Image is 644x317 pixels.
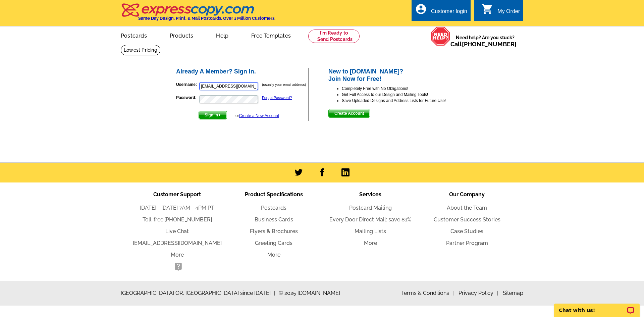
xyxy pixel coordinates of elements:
[262,96,292,100] a: Forgot Password?
[239,113,279,118] a: Create a New Account
[431,27,450,46] img: help
[401,290,454,296] a: Terms & Conditions
[261,205,286,211] a: Postcards
[240,27,302,43] a: Free Templates
[245,191,303,198] span: Product Specifications
[342,86,469,92] li: Completely Free with No Obligations!
[121,289,275,297] span: [GEOGRAPHIC_DATA] OR, [GEOGRAPHIC_DATA] since [DATE]
[267,252,280,258] a: More
[235,113,279,119] div: or
[462,41,517,48] a: [PHONE_NUMBER]
[159,27,204,43] a: Products
[329,216,411,223] a: Every Door Direct Mail: save 81%
[176,82,199,88] label: Username:
[129,204,225,212] li: [DATE] - [DATE] 7AM - 4PM PT
[250,228,298,234] a: Flyers & Brochures
[450,34,520,48] span: Need help? Are you stuck?
[550,296,644,317] iframe: LiveChat chat widget
[328,68,469,83] h2: New to [DOMAIN_NAME]? Join Now for Free!
[342,98,469,104] li: Save Uploaded Designs and Address Lists for Future Use!
[446,240,488,246] a: Partner Program
[121,8,275,21] a: Same Day Design, Print, & Mail Postcards. Over 1 Million Customers.
[415,7,467,16] a: account_circle Customer login
[328,109,370,118] button: Create Account
[359,191,381,198] span: Services
[110,27,158,43] a: Postcards
[497,8,520,18] div: My Order
[176,68,308,75] h2: Already A Member? Sign In.
[164,216,212,223] a: [PHONE_NUMBER]
[218,113,221,116] img: button-next-arrow-white.png
[199,111,227,119] button: Sign In
[199,111,227,119] span: Sign In
[129,216,225,224] li: Toll-free:
[165,228,189,234] a: Live Chat
[415,3,427,15] i: account_circle
[450,41,517,48] span: Call
[153,191,201,198] span: Customer Support
[133,240,222,246] a: [EMAIL_ADDRESS][DOMAIN_NAME]
[255,240,292,246] a: Greeting Cards
[434,216,500,223] a: Customer Success Stories
[503,290,523,296] a: Sitemap
[138,16,275,21] h4: Same Day Design, Print, & Mail Postcards. Over 1 Million Customers.
[447,205,487,211] a: About the Team
[171,252,184,258] a: More
[342,92,469,98] li: Get Full Access to our Design and Mailing Tools!
[431,8,467,18] div: Customer login
[355,228,386,234] a: Mailing Lists
[349,205,392,211] a: Postcard Mailing
[481,7,520,16] a: shopping_cart My Order
[262,83,306,87] small: (usually your email address)
[255,216,293,223] a: Business Cards
[279,289,340,297] span: © 2025 [DOMAIN_NAME]
[481,3,493,15] i: shopping_cart
[205,27,239,43] a: Help
[176,95,199,101] label: Password:
[459,290,498,296] a: Privacy Policy
[364,240,377,246] a: More
[450,228,483,234] a: Case Studies
[449,191,485,198] span: Our Company
[329,109,370,117] span: Create Account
